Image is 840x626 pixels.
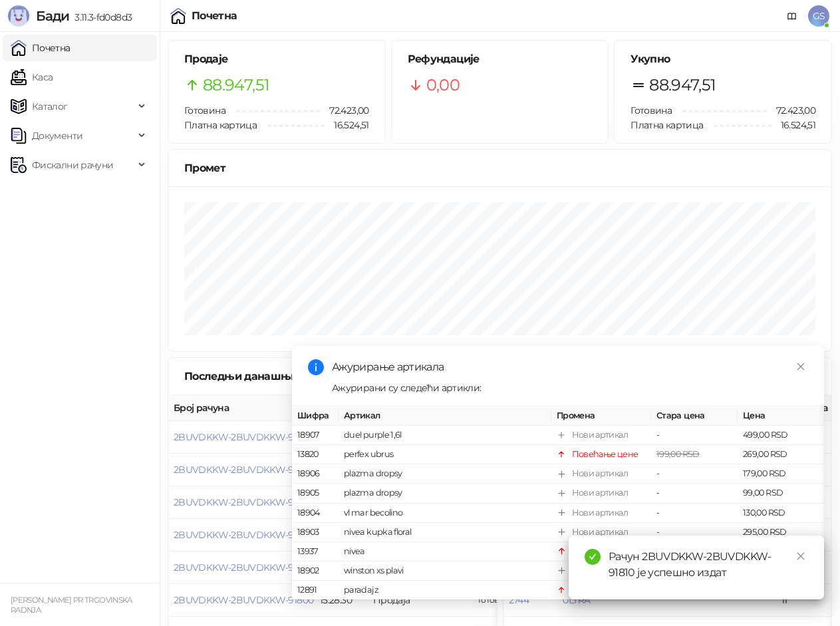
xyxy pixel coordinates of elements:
[630,104,672,116] span: Готовина
[184,51,369,67] h5: Продаје
[339,406,551,426] th: Артикал
[651,523,738,542] td: -
[174,431,313,443] button: 2BUVDKKW-2BUVDKKW-91805
[339,445,551,464] td: perfex ubrus
[808,5,829,27] span: GS
[630,51,815,67] h5: Укупно
[292,542,339,561] td: 13937
[339,464,551,484] td: plazma dropsy
[174,496,313,508] button: 2BUVDKKW-2BUVDKKW-91803
[572,506,628,519] div: Нови артикал
[738,406,824,426] th: Цена
[192,11,237,21] div: Почетна
[651,406,738,426] th: Стара цена
[339,561,551,581] td: winston xs plavi
[184,104,225,116] span: Готовина
[292,503,339,522] td: 18904
[332,359,808,375] div: Ажурирање артикала
[174,594,313,606] button: 2BUVDKKW-2BUVDKKW-91800
[36,8,69,24] span: Бади
[572,448,638,461] div: Повећање цене
[332,381,808,395] div: Ажурирани су следећи артикли:
[168,395,315,421] th: Број рачуна
[339,484,551,503] td: plazma dropsy
[551,406,651,426] th: Промена
[32,152,113,178] span: Фискални рачуни
[781,5,803,27] a: Документација
[738,464,824,484] td: 179,00 RSD
[320,103,368,118] span: 72.423,00
[32,122,82,149] span: Документи
[184,119,257,131] span: Платна картица
[174,561,311,573] button: 2BUVDKKW-2BUVDKKW-91801
[32,93,68,120] span: Каталог
[651,464,738,484] td: -
[793,359,808,374] a: Close
[572,486,628,500] div: Нови артикал
[767,103,815,118] span: 72.423,00
[203,73,269,98] span: 88.947,51
[651,426,738,445] td: -
[292,484,339,503] td: 18905
[292,464,339,484] td: 18906
[738,445,824,464] td: 269,00 RSD
[292,581,339,600] td: 12891
[572,467,628,480] div: Нови артикал
[69,11,132,23] span: 3.11.3-fd0d8d3
[630,119,703,131] span: Платна картица
[738,426,824,445] td: 499,00 RSD
[174,464,313,476] button: 2BUVDKKW-2BUVDKKW-91804
[339,523,551,542] td: nivea kupka floral
[426,73,460,98] span: 0,00
[793,549,808,563] a: Close
[651,503,738,522] td: -
[339,503,551,522] td: vl mar becolino
[572,526,628,539] div: Нови артикал
[292,561,339,581] td: 18902
[656,449,700,459] span: 199,00 RSD
[292,426,339,445] td: 18907
[738,484,824,503] td: 99,00 RSD
[339,581,551,600] td: paradajz
[572,428,628,442] div: Нови артикал
[11,64,53,90] a: Каса
[771,118,815,132] span: 16.524,51
[292,445,339,464] td: 13820
[738,503,824,522] td: 130,00 RSD
[651,484,738,503] td: -
[8,5,29,27] img: Logo
[292,523,339,542] td: 18903
[796,551,805,561] span: close
[174,529,313,541] button: 2BUVDKKW-2BUVDKKW-91802
[339,542,551,561] td: nivea
[585,549,601,565] span: check-circle
[339,426,551,445] td: duel purple 1,6l
[408,51,593,67] h5: Рефундације
[184,368,360,385] div: Последњи данашњи рачуни
[11,595,132,615] small: [PERSON_NAME] PR TRGOVINSKA RADNJA
[292,406,339,426] th: Шифра
[609,549,808,581] div: Рачун 2BUVDKKW-2BUVDKKW-91810 је успешно издат
[649,73,716,98] span: 88.947,51
[184,160,815,176] div: Промет
[11,35,70,61] a: Почетна
[325,118,368,132] span: 16.524,51
[738,523,824,542] td: 295,00 RSD
[308,359,324,375] span: info-circle
[796,362,805,371] span: close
